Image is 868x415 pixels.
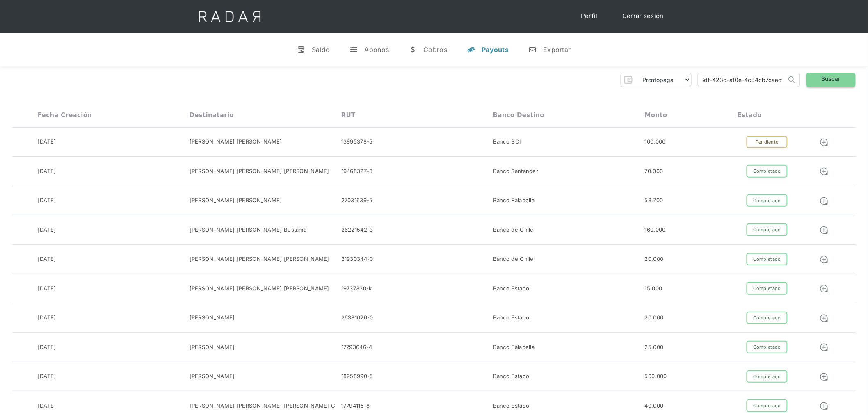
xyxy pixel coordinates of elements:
[190,372,235,381] div: [PERSON_NAME]
[493,138,521,146] div: Banco BCI
[645,372,667,381] div: 500.000
[423,46,447,54] div: Cobros
[645,314,664,322] div: 20.000
[38,138,56,146] div: [DATE]
[190,402,336,410] div: [PERSON_NAME] [PERSON_NAME] [PERSON_NAME] C
[820,167,829,176] img: Detalle
[190,255,329,263] div: [PERSON_NAME] [PERSON_NAME] [PERSON_NAME]
[38,112,92,119] div: Fecha creación
[467,46,475,54] div: y
[493,226,534,234] div: Banco de Chile
[190,112,234,119] div: Destinatario
[350,46,358,54] div: t
[747,282,788,295] div: Completado
[297,46,305,54] div: v
[645,402,664,410] div: 40.000
[341,314,373,322] div: 26381026-0
[747,341,788,353] div: Completado
[409,46,417,54] div: w
[482,46,509,54] div: Payouts
[341,112,356,119] div: RUT
[341,402,370,410] div: 17794115-8
[645,167,663,176] div: 70.000
[38,314,56,322] div: [DATE]
[747,399,788,412] div: Completado
[747,194,788,207] div: Completado
[747,223,788,236] div: Completado
[645,138,666,146] div: 100.000
[341,372,373,381] div: 18958990-5
[820,138,829,147] img: Detalle
[820,401,829,410] img: Detalle
[573,8,606,24] a: Perfil
[820,314,829,323] img: Detalle
[341,285,372,293] div: 19737330-k
[38,372,56,381] div: [DATE]
[645,343,664,351] div: 25.000
[38,343,56,351] div: [DATE]
[820,343,829,352] img: Detalle
[747,312,788,324] div: Completado
[528,46,537,54] div: n
[38,226,56,234] div: [DATE]
[190,138,282,146] div: [PERSON_NAME] [PERSON_NAME]
[621,73,692,87] form: Form
[341,167,373,176] div: 19468327-8
[365,46,389,54] div: Abonos
[493,112,544,119] div: Banco destino
[493,314,530,322] div: Banco Estado
[312,46,330,54] div: Saldo
[493,343,535,351] div: Banco Falabella
[645,285,662,293] div: 15.000
[645,226,666,234] div: 160.000
[190,343,235,351] div: [PERSON_NAME]
[341,196,373,205] div: 27031639-5
[493,196,535,205] div: Banco Falabella
[698,73,786,87] input: Busca por ID
[38,285,56,293] div: [DATE]
[493,255,534,263] div: Banco de Chile
[747,253,788,266] div: Completado
[38,402,56,410] div: [DATE]
[190,226,307,234] div: [PERSON_NAME] [PERSON_NAME] Bustama
[190,314,235,322] div: [PERSON_NAME]
[341,226,373,234] div: 26221542-3
[190,285,329,293] div: [PERSON_NAME] [PERSON_NAME] [PERSON_NAME]
[493,402,530,410] div: Banco Estado
[341,138,373,146] div: 13895378-5
[190,196,282,205] div: [PERSON_NAME] [PERSON_NAME]
[38,167,56,176] div: [DATE]
[820,196,829,205] img: Detalle
[190,167,329,176] div: [PERSON_NAME] [PERSON_NAME] [PERSON_NAME]
[493,372,530,381] div: Banco Estado
[738,112,762,119] div: Estado
[820,372,829,381] img: Detalle
[820,284,829,293] img: Detalle
[493,285,530,293] div: Banco Estado
[747,165,788,178] div: Completado
[645,112,667,119] div: Monto
[38,255,56,263] div: [DATE]
[645,255,664,263] div: 20.000
[543,46,571,54] div: Exportar
[493,167,539,176] div: Banco Santander
[38,196,56,205] div: [DATE]
[747,370,788,383] div: Completado
[806,73,856,87] a: Buscar
[820,226,829,235] img: Detalle
[614,8,672,24] a: Cerrar sesión
[341,343,372,351] div: 17793646-4
[820,255,829,264] img: Detalle
[747,136,788,148] div: Pendiente
[341,255,373,263] div: 21930344-0
[645,196,663,205] div: 58.700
